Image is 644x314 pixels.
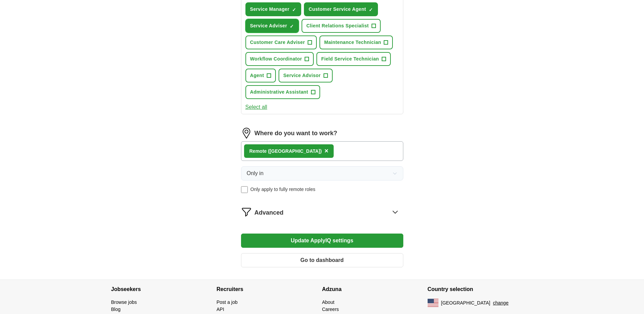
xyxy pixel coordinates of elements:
[369,7,373,13] span: ✓
[428,280,533,299] h4: Country selection
[111,299,137,305] a: Browse jobs
[250,6,290,13] span: Service Manager
[290,24,294,29] span: ✓
[250,55,302,63] span: Workflow Coordinator
[245,103,267,111] button: Select all
[292,7,296,13] span: ✓
[241,234,403,248] button: Update ApplyIQ settings
[217,299,238,305] a: Post a job
[241,253,403,267] button: Go to dashboard
[322,307,339,312] a: Careers
[283,72,321,79] span: Service Advisor
[250,22,287,29] span: Service Adviser
[250,39,305,46] span: Customer Care Adviser
[324,39,381,46] span: Maintenance Technician
[250,89,308,96] span: Administrative Assistant
[279,69,333,82] button: Service Advisor
[217,307,224,312] a: API
[319,35,393,49] button: Maintenance Technician
[241,128,252,139] img: location.png
[245,52,314,66] button: Workflow Coordinator
[255,129,337,138] label: Where do you want to work?
[247,169,264,177] span: Only in
[241,207,252,217] img: filter
[321,55,379,63] span: Field Service Technician
[245,2,302,16] button: Service Manager✓
[304,2,378,16] button: Customer Service Agent✓
[250,72,264,79] span: Agent
[249,148,322,155] div: Remote ([GEOGRAPHIC_DATA])
[241,166,403,180] button: Only in
[428,299,438,307] img: US flag
[251,186,315,193] span: Only apply to fully remote roles
[245,85,320,99] button: Administrative Assistant
[322,299,335,305] a: About
[325,146,329,156] button: ×
[306,22,369,29] span: Client Relations Specialist
[493,299,508,307] button: change
[441,299,491,307] span: [GEOGRAPHIC_DATA]
[302,19,381,33] button: Client Relations Specialist
[241,186,248,193] input: Only apply to fully remote roles
[255,208,284,217] span: Advanced
[245,69,276,82] button: Agent
[309,6,366,13] span: Customer Service Agent
[316,52,391,66] button: Field Service Technician
[111,307,121,312] a: Blog
[325,147,329,154] span: ×
[245,35,317,49] button: Customer Care Adviser
[245,19,299,33] button: Service Adviser✓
